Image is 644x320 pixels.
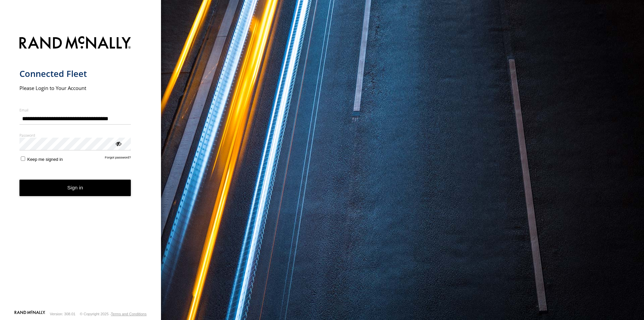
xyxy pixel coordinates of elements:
[111,312,147,316] a: Terms and Conditions
[50,312,75,316] div: Version: 308.01
[115,140,121,147] div: ViewPassword
[105,155,131,162] a: Forgot password?
[19,35,131,52] img: Rand McNally
[19,133,131,138] label: Password
[80,312,147,316] div: © Copyright 2025 -
[19,107,131,112] label: Email
[19,85,131,91] h2: Please Login to Your Account
[14,311,45,317] a: Visit our Website
[21,156,25,161] input: Keep me signed in
[19,68,131,79] h1: Connected Fleet
[19,32,142,310] form: main
[27,157,63,162] span: Keep me signed in
[19,180,131,196] button: Sign in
